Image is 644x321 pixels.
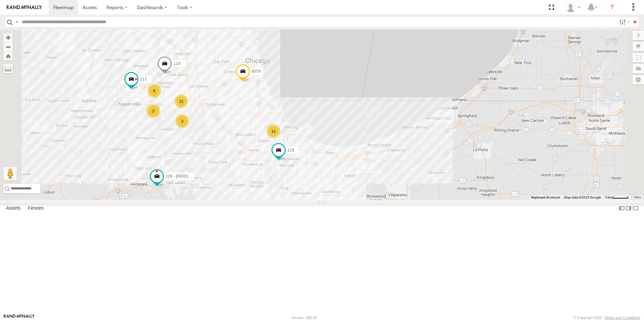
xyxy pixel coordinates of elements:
[14,17,20,27] label: Search Query
[166,174,209,179] span: 126 - [PERSON_NAME]
[564,195,601,199] span: Map data ©2025 Google
[140,77,147,81] span: 111
[174,95,188,108] div: 11
[3,33,13,42] button: Zoom in
[291,316,317,320] div: Version: 308.00
[605,195,612,199] span: 5 km
[175,114,189,128] div: 3
[573,316,640,320] div: © Copyright 2025 -
[3,64,13,73] label: Measure
[632,204,639,213] label: Hide Summary Table
[147,104,160,118] div: 2
[616,17,631,27] label: Search Filter Options
[3,204,24,213] label: Assets
[531,195,560,200] button: Keyboard shortcuts
[293,200,307,213] div: 3
[252,69,261,74] span: 6078
[287,148,294,152] span: 118
[4,314,35,321] a: Visit our Website
[634,196,641,199] a: Terms (opens in new tab)
[563,2,583,12] div: Ed Pruneda
[607,2,617,13] i: ?
[625,204,632,213] label: Dock Summary Table to the Right
[3,167,17,180] button: Drag Pegman onto the map to open Street View
[633,75,644,84] label: Map Settings
[148,84,161,98] div: 5
[173,61,180,66] span: 119
[3,51,13,61] button: Zoom Home
[3,42,13,51] button: Zoom out
[618,204,625,213] label: Dock Summary Table to the Left
[605,316,640,320] a: Terms and Conditions
[25,204,47,213] label: Fences
[603,195,631,200] button: Map Scale: 5 km per 44 pixels
[7,5,42,10] img: rand-logo.svg
[267,124,280,138] div: 11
